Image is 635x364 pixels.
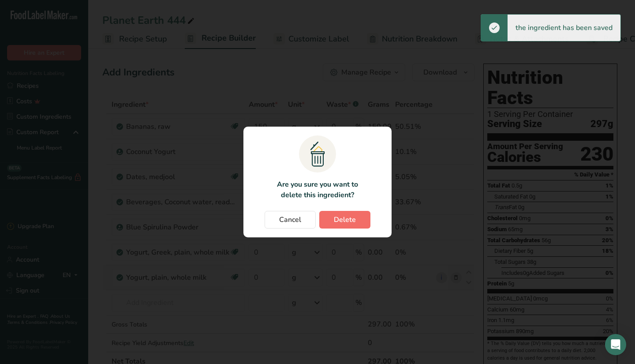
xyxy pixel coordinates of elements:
div: the ingredient has been saved [508,15,620,41]
p: Are you sure you want to delete this ingredient? [272,179,363,200]
button: Cancel [265,211,316,229]
button: Delete [319,211,370,229]
span: Delete [334,214,356,225]
div: Open Intercom Messenger [605,334,626,355]
span: Cancel [279,214,301,225]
